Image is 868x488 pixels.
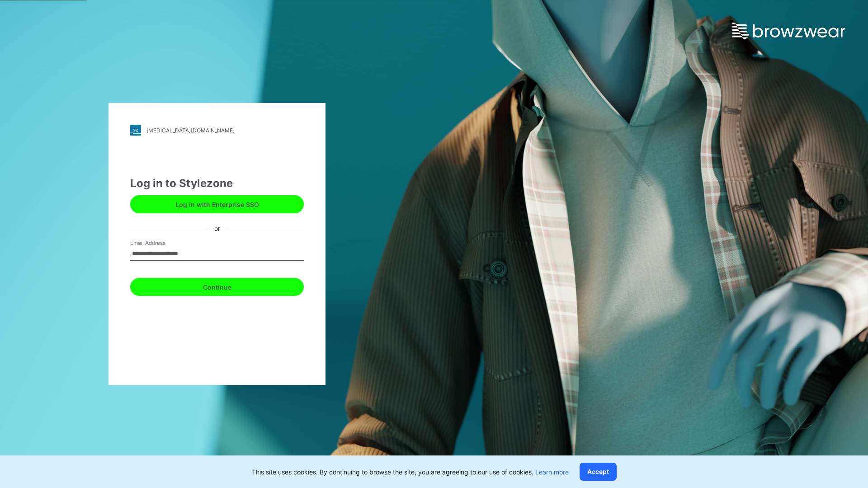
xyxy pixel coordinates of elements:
[146,127,235,134] div: [MEDICAL_DATA][DOMAIN_NAME]
[130,125,304,136] a: [MEDICAL_DATA][DOMAIN_NAME]
[252,467,569,477] p: This site uses cookies. By continuing to browse the site, you are agreeing to our use of cookies.
[130,195,304,213] button: Log in with Enterprise SSO
[207,223,227,233] div: or
[130,278,304,296] button: Continue
[535,468,569,476] a: Learn more
[130,125,141,136] img: stylezone-logo.562084cfcfab977791bfbf7441f1a819.svg
[130,239,193,247] label: Email Address
[732,23,845,39] img: browzwear-logo.e42bd6dac1945053ebaf764b6aa21510.svg
[580,463,617,481] button: Accept
[130,175,304,192] div: Log in to Stylezone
